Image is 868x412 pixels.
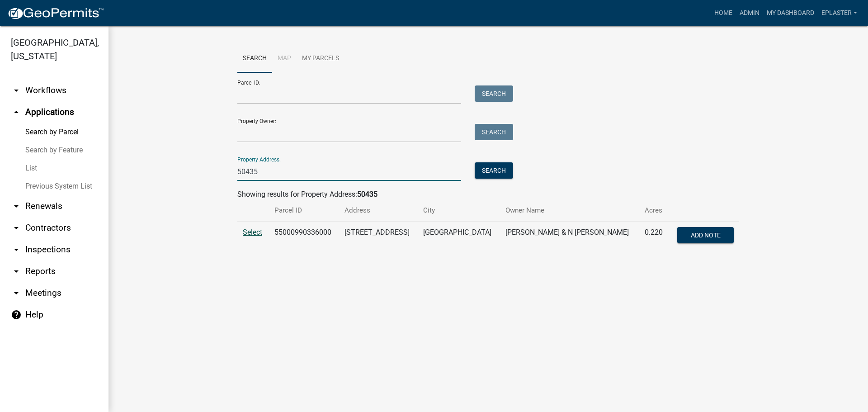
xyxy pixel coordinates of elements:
[11,244,22,255] i: arrow_drop_down
[11,266,22,277] i: arrow_drop_down
[690,232,720,239] span: Add Note
[500,200,639,221] th: Owner Name
[818,5,861,22] a: eplaster
[11,85,22,96] i: arrow_drop_down
[11,223,22,233] i: arrow_drop_down
[11,201,22,212] i: arrow_drop_down
[677,227,734,243] button: Add Note
[475,85,513,102] button: Search
[11,288,22,298] i: arrow_drop_down
[475,124,513,140] button: Search
[711,5,736,22] a: Home
[237,44,272,73] a: Search
[237,189,739,200] div: Showing results for Property Address:
[418,222,500,251] td: [GEOGRAPHIC_DATA]
[639,222,669,251] td: 0.220
[639,200,669,221] th: Acres
[11,107,22,118] i: arrow_drop_up
[243,228,262,237] a: Select
[339,222,418,251] td: [STREET_ADDRESS]
[736,5,763,22] a: Admin
[357,190,377,199] strong: 50435
[269,222,340,251] td: 55000990336000
[500,222,639,251] td: [PERSON_NAME] & N [PERSON_NAME]
[475,162,513,179] button: Search
[418,200,500,221] th: City
[297,44,344,73] a: My Parcels
[763,5,818,22] a: My Dashboard
[269,200,340,221] th: Parcel ID
[339,200,418,221] th: Address
[11,309,22,320] i: help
